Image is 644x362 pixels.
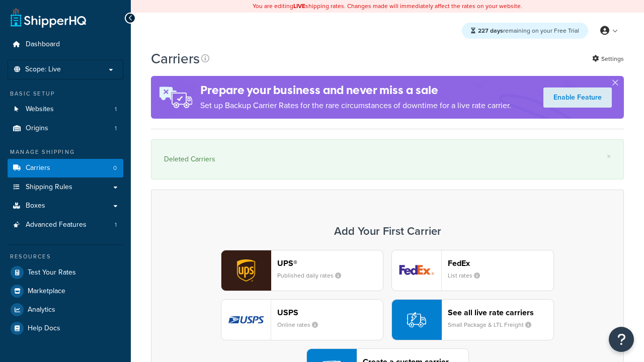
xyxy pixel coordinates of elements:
[391,299,554,340] button: See all live rate carriersSmall Package & LTL Freight
[8,197,123,215] a: Boxes
[8,89,123,98] div: Basic Setup
[221,250,383,291] button: ups logoUPS®Published daily rates
[115,221,117,229] span: 1
[293,2,305,11] b: LIVE
[151,76,200,119] img: ad-rules-rateshop-fe6ec290ccb7230408bd80ed9643f0289d75e0ffd9eb532fc0e269fcd187b520.png
[26,221,87,229] span: Advanced Features
[115,124,117,133] span: 1
[592,52,624,66] a: Settings
[164,152,611,166] div: Deleted Carriers
[8,159,123,177] a: Carriers 0
[607,152,611,160] a: ×
[8,100,123,119] a: Websites 1
[8,252,123,261] div: Resources
[28,324,60,333] span: Help Docs
[8,282,123,300] a: Marketplace
[277,308,383,317] header: USPS
[200,82,511,99] h4: Prepare your business and never miss a sale
[448,258,553,268] header: FedEx
[25,65,61,74] span: Scope: Live
[462,23,588,39] div: remaining on your Free Trial
[8,148,123,156] div: Manage Shipping
[277,258,383,268] header: UPS®
[8,119,123,138] a: Origins 1
[8,319,123,337] a: Help Docs
[609,327,634,352] button: Open Resource Center
[115,105,117,114] span: 1
[26,164,50,172] span: Carriers
[8,100,123,119] li: Websites
[28,306,55,314] span: Analytics
[543,87,612,108] a: Enable Feature
[221,299,383,340] button: usps logoUSPSOnline rates
[28,268,76,277] span: Test Your Rates
[8,35,123,54] a: Dashboard
[8,216,123,234] a: Advanced Features 1
[26,183,72,192] span: Shipping Rules
[221,250,271,291] img: ups logo
[8,301,123,319] a: Analytics
[391,250,554,291] button: fedEx logoFedExList rates
[113,164,117,172] span: 0
[151,49,200,68] h1: Carriers
[26,105,54,114] span: Websites
[8,216,123,234] li: Advanced Features
[26,124,48,133] span: Origins
[277,320,326,329] small: Online rates
[448,271,488,280] small: List rates
[26,202,45,210] span: Boxes
[392,250,441,291] img: fedEx logo
[8,178,123,197] a: Shipping Rules
[26,40,60,49] span: Dashboard
[162,225,613,237] h3: Add Your First Carrier
[277,271,349,280] small: Published daily rates
[407,310,426,329] img: icon-carrier-liverate-becf4550.svg
[200,99,511,113] p: Set up Backup Carrier Rates for the rare circumstances of downtime for a live rate carrier.
[8,263,123,282] a: Test Your Rates
[8,119,123,138] li: Origins
[448,320,539,329] small: Small Package & LTL Freight
[8,159,123,177] li: Carriers
[28,287,65,296] span: Marketplace
[11,8,86,28] a: ShipperHQ Home
[221,300,271,340] img: usps logo
[448,308,553,317] header: See all live rate carriers
[478,26,503,35] strong: 227 days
